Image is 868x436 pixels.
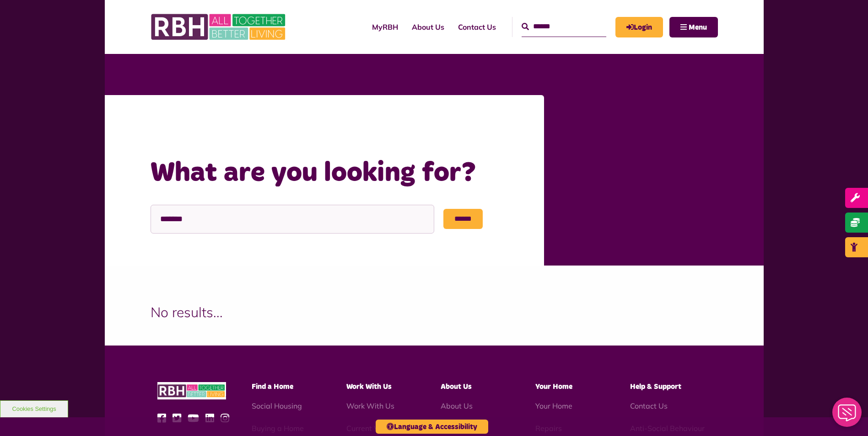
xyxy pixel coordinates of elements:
[346,383,392,390] span: Work With Us
[441,401,473,410] a: About Us
[238,121,341,131] a: What are you looking for?
[689,24,707,31] span: Menu
[827,395,868,436] iframe: Netcall Web Assistant for live chat
[252,383,293,390] span: Find a Home
[441,383,472,390] span: About Us
[376,420,488,434] button: Language & Accessibility
[365,15,405,39] a: MyRBH
[151,9,288,45] img: RBH
[669,17,718,37] button: Navigation
[346,401,394,410] a: Work With Us
[151,205,434,234] input: Search
[151,155,526,191] h1: What are you looking for?
[405,15,451,39] a: About Us
[630,401,668,410] a: Contact Us
[252,401,302,410] a: Social Housing
[443,209,483,229] input: Submit button
[522,17,606,37] input: Search
[151,302,718,323] p: No results...
[451,15,503,39] a: Contact Us
[615,17,663,37] a: MyRBH
[630,383,681,390] span: Help & Support
[203,121,226,131] a: Home
[157,382,226,400] img: RBH
[535,383,572,390] span: Your Home
[535,401,572,410] a: Your Home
